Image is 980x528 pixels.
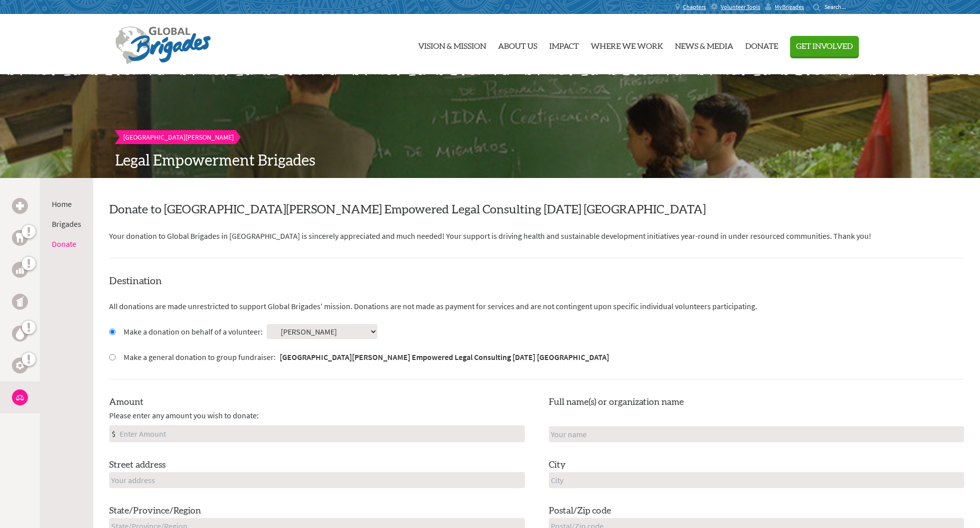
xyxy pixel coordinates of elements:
[775,3,804,11] span: MyBrigades
[109,274,964,288] h4: Destination
[549,504,611,518] label: Postal/Zip code
[549,18,579,70] a: Impact
[16,394,24,400] img: Legal Empowerment
[12,294,28,310] a: Public Health
[12,198,28,214] a: Medical
[109,504,201,518] label: State/Province/Region
[549,395,684,409] label: Full name(s) or organization name
[12,389,28,405] a: Legal Empowerment
[549,472,965,488] input: City
[124,351,609,363] label: Make a general donation to group fundraiser:
[824,3,853,10] input: Search...
[790,36,859,56] button: Get Involved
[683,3,706,11] span: Chapters
[109,230,964,242] p: Your donation to Global Brigades in [GEOGRAPHIC_DATA] is sincerely appreciated and much needed! Y...
[109,458,165,472] label: Street address
[16,361,24,369] img: Engineering
[118,426,524,442] input: Enter Amount
[115,26,211,64] img: Global Brigades Logo
[124,326,263,338] label: Make a donation on behalf of a volunteer:
[16,233,24,242] img: Dental
[12,326,28,342] a: Water
[109,300,964,312] p: All donations are made unrestricted to support Global Brigades' mission. Donations are not made a...
[16,266,24,274] img: Business
[109,395,144,409] label: Amount
[675,18,733,70] a: News & Media
[123,133,234,142] span: [GEOGRAPHIC_DATA][PERSON_NAME]
[591,18,663,70] a: Where We Work
[280,352,609,362] strong: [GEOGRAPHIC_DATA][PERSON_NAME] Empowered Legal Consulting [DATE] [GEOGRAPHIC_DATA]
[52,198,81,210] li: Home
[12,262,28,278] a: Business
[109,472,525,488] input: Your address
[796,42,853,50] span: Get Involved
[52,218,81,230] li: Brigades
[549,458,566,472] label: City
[115,130,242,144] a: [GEOGRAPHIC_DATA][PERSON_NAME]
[110,426,118,442] div: $
[12,357,28,373] a: Engineering
[16,202,24,210] img: Medical
[52,199,72,209] a: Home
[745,18,778,70] a: Donate
[52,219,81,229] a: Brigades
[109,202,964,218] h2: Donate to [GEOGRAPHIC_DATA][PERSON_NAME] Empowered Legal Consulting [DATE] [GEOGRAPHIC_DATA]
[16,297,24,307] img: Public Health
[115,152,865,170] h2: Legal Empowerment Brigades
[498,18,537,70] a: About Us
[16,328,24,339] img: Water
[52,239,76,249] a: Donate
[418,18,486,70] a: Vision & Mission
[549,426,965,442] input: Your name
[52,238,81,250] li: Donate
[721,3,760,11] span: Volunteer Tools
[109,409,259,421] span: Please enter any amount you wish to donate:
[12,230,28,246] a: Dental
